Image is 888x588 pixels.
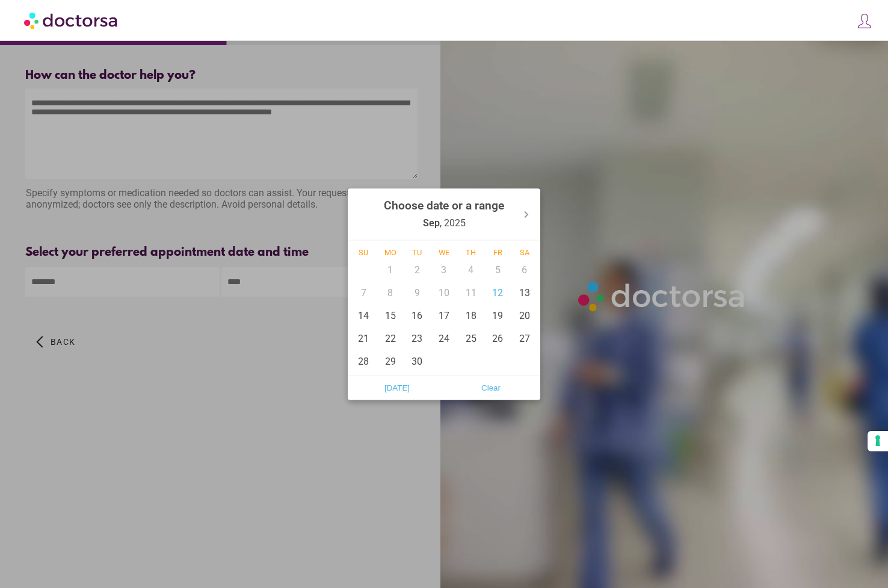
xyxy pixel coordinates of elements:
[457,247,484,256] div: Th
[484,304,511,327] div: 19
[404,350,431,373] div: 30
[377,281,404,304] div: 8
[457,281,484,304] div: 11
[377,304,404,327] div: 15
[868,431,888,451] button: Your consent preferences for tracking technologies
[511,281,538,304] div: 13
[457,327,484,350] div: 25
[350,247,377,256] div: Su
[350,281,377,304] div: 7
[448,379,534,397] span: Clear
[377,258,404,281] div: 1
[457,304,484,327] div: 18
[404,304,431,327] div: 16
[24,7,119,34] img: Doctorsa.com
[511,327,538,350] div: 27
[431,258,458,281] div: 3
[457,258,484,281] div: 4
[384,191,504,237] div: , 2025
[404,247,431,256] div: Tu
[511,247,538,256] div: Sa
[350,327,377,350] div: 21
[404,281,431,304] div: 9
[431,327,458,350] div: 24
[484,247,511,256] div: Fr
[484,258,511,281] div: 5
[431,281,458,304] div: 10
[431,304,458,327] div: 17
[350,304,377,327] div: 14
[511,304,538,327] div: 20
[377,327,404,350] div: 22
[350,378,444,397] button: [DATE]
[856,13,873,29] img: icons8-customer-100.png
[511,258,538,281] div: 6
[350,350,377,373] div: 28
[384,198,504,212] strong: Choose date or a range
[423,217,440,228] strong: Sep
[404,327,431,350] div: 23
[377,247,404,256] div: Mo
[484,327,511,350] div: 26
[377,350,404,373] div: 29
[431,247,458,256] div: We
[404,258,431,281] div: 2
[444,378,538,397] button: Clear
[484,281,511,304] div: 12
[354,379,440,397] span: [DATE]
